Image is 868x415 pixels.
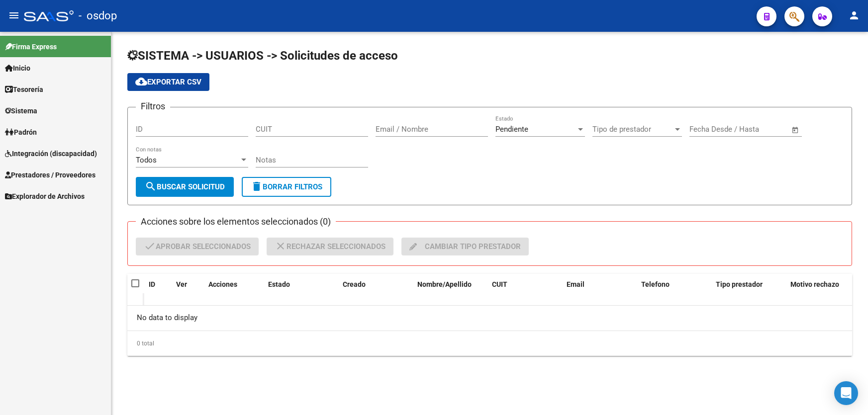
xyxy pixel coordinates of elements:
span: Creado [343,280,366,288]
mat-icon: search [145,180,157,192]
span: Explorador de Archivos [5,191,85,202]
datatable-header-cell: Email [563,274,637,307]
span: Buscar solicitud [145,182,225,191]
span: Email [567,280,584,288]
span: Rechazar seleccionados [275,238,386,255]
span: Estado [268,280,290,288]
mat-icon: cloud_download [135,76,147,87]
button: Borrar Filtros [242,177,331,197]
span: Cambiar tipo prestador [409,238,521,255]
datatable-header-cell: CUIT [488,274,563,307]
datatable-header-cell: Creado [339,274,413,307]
datatable-header-cell: Tipo prestador [712,274,786,307]
span: CUIT [492,280,507,288]
span: - osdop [79,5,117,27]
mat-icon: menu [8,9,20,21]
input: Fecha fin [739,125,787,134]
button: Cambiar tipo prestador [401,238,529,255]
button: Open calendar [790,124,801,136]
span: Nombre/Apellido [417,280,472,288]
button: Aprobar seleccionados [136,238,259,255]
span: Sistema [5,105,37,116]
span: Aprobar seleccionados [144,238,251,255]
datatable-header-cell: Telefono [637,274,712,307]
h3: Acciones sobre los elementos seleccionados (0) [136,215,336,229]
mat-icon: close [275,240,287,252]
span: Padrón [5,127,37,138]
datatable-header-cell: Motivo rechazo [786,274,861,307]
button: Rechazar seleccionados [267,238,393,255]
datatable-header-cell: Nombre/Apellido [413,274,488,307]
mat-icon: person [848,9,860,21]
span: Integración (discapacidad) [5,148,97,159]
span: Telefono [641,280,670,288]
span: Pendiente [495,125,528,134]
h3: Filtros [136,99,170,113]
span: Todos [136,156,157,165]
span: Borrar Filtros [251,182,322,191]
span: Tesorería [5,84,43,95]
mat-icon: delete [251,180,263,192]
button: Buscar solicitud [136,177,234,197]
span: SISTEMA -> USUARIOS -> Solicitudes de acceso [127,49,398,63]
span: Acciones [208,280,237,288]
span: Motivo rechazo [790,280,839,288]
span: Inicio [5,63,30,74]
datatable-header-cell: Estado [264,274,339,307]
span: Prestadores / Proveedores [5,169,96,180]
span: Firma Express [5,41,57,52]
span: Tipo prestador [716,280,763,288]
input: Fecha inicio [689,125,730,134]
span: Ver [176,280,187,288]
datatable-header-cell: Acciones [204,274,264,307]
div: 0 total [127,331,852,356]
span: Exportar CSV [135,78,201,86]
span: ID [149,280,155,288]
div: No data to display [127,306,852,331]
mat-icon: check [144,240,156,252]
button: Exportar CSV [127,73,209,91]
datatable-header-cell: Ver [172,274,204,307]
div: Open Intercom Messenger [834,381,858,405]
datatable-header-cell: ID [145,274,172,307]
span: Tipo de prestador [592,125,673,134]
